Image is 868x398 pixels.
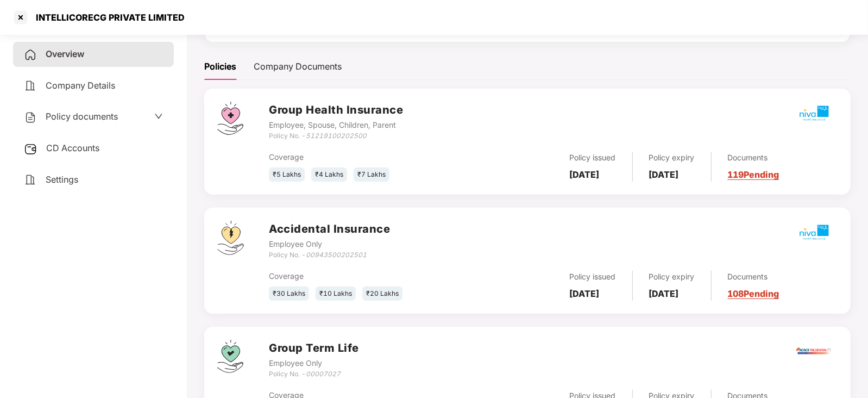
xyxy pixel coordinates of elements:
[728,271,779,283] div: Documents
[46,142,99,153] span: CD Accounts
[269,287,309,301] div: ₹30 Lakhs
[306,132,367,140] i: 51219100202500
[269,369,359,380] div: Policy No. -
[269,340,359,357] h3: Group Term Life
[362,287,402,301] div: ₹20 Lakhs
[46,48,84,59] span: Overview
[217,221,244,255] img: svg+xml;base64,PHN2ZyB4bWxucz0iaHR0cDovL3d3dy53My5vcmcvMjAwMC9zdmciIHdpZHRoPSI0OS4zMjEiIGhlaWdodD...
[269,151,458,163] div: Coverage
[728,152,779,164] div: Documents
[154,112,163,121] span: down
[795,213,833,251] img: mbhicl.png
[46,174,78,185] span: Settings
[570,169,600,180] b: [DATE]
[728,288,779,299] a: 108 Pending
[217,340,243,373] img: svg+xml;base64,PHN2ZyB4bWxucz0iaHR0cDovL3d3dy53My5vcmcvMjAwMC9zdmciIHdpZHRoPSI0Ny43MTQiIGhlaWdodD...
[570,271,616,283] div: Policy issued
[269,238,390,250] div: Employee Only
[269,250,390,260] div: Policy No. -
[649,169,679,180] b: [DATE]
[46,80,115,91] span: Company Details
[570,288,600,299] b: [DATE]
[649,271,695,283] div: Policy expiry
[354,167,389,182] div: ₹7 Lakhs
[29,12,185,23] div: INTELLICORECG PRIVATE LIMITED
[204,60,236,73] div: Policies
[269,102,403,119] h3: Group Health Insurance
[269,221,390,238] h3: Accidental Insurance
[311,167,347,182] div: ₹4 Lakhs
[46,111,118,122] span: Policy documents
[269,270,458,282] div: Coverage
[316,287,356,301] div: ₹10 Lakhs
[728,169,779,180] a: 119 Pending
[254,60,342,73] div: Company Documents
[570,152,616,164] div: Policy issued
[24,79,37,92] img: svg+xml;base64,PHN2ZyB4bWxucz0iaHR0cDovL3d3dy53My5vcmcvMjAwMC9zdmciIHdpZHRoPSIyNCIgaGVpZ2h0PSIyNC...
[217,102,243,135] img: svg+xml;base64,PHN2ZyB4bWxucz0iaHR0cDovL3d3dy53My5vcmcvMjAwMC9zdmciIHdpZHRoPSI0Ny43MTQiIGhlaWdodD...
[795,94,833,132] img: mbhicl.png
[24,142,37,156] img: svg+xml;base64,PHN2ZyB3aWR0aD0iMjUiIGhlaWdodD0iMjQiIHZpZXdCb3g9IjAgMCAyNSAyNCIgZmlsbD0ibm9uZSIgeG...
[649,152,695,164] div: Policy expiry
[649,288,679,299] b: [DATE]
[269,357,359,369] div: Employee Only
[795,332,833,370] img: iciciprud.png
[306,251,367,259] i: 00943500202501
[306,370,341,378] i: 00007027
[269,131,403,141] div: Policy No. -
[269,119,403,131] div: Employee, Spouse, Children, Parent
[24,173,37,186] img: svg+xml;base64,PHN2ZyB4bWxucz0iaHR0cDovL3d3dy53My5vcmcvMjAwMC9zdmciIHdpZHRoPSIyNCIgaGVpZ2h0PSIyNC...
[24,48,37,61] img: svg+xml;base64,PHN2ZyB4bWxucz0iaHR0cDovL3d3dy53My5vcmcvMjAwMC9zdmciIHdpZHRoPSIyNCIgaGVpZ2h0PSIyNC...
[24,111,37,124] img: svg+xml;base64,PHN2ZyB4bWxucz0iaHR0cDovL3d3dy53My5vcmcvMjAwMC9zdmciIHdpZHRoPSIyNCIgaGVpZ2h0PSIyNC...
[269,167,305,182] div: ₹5 Lakhs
